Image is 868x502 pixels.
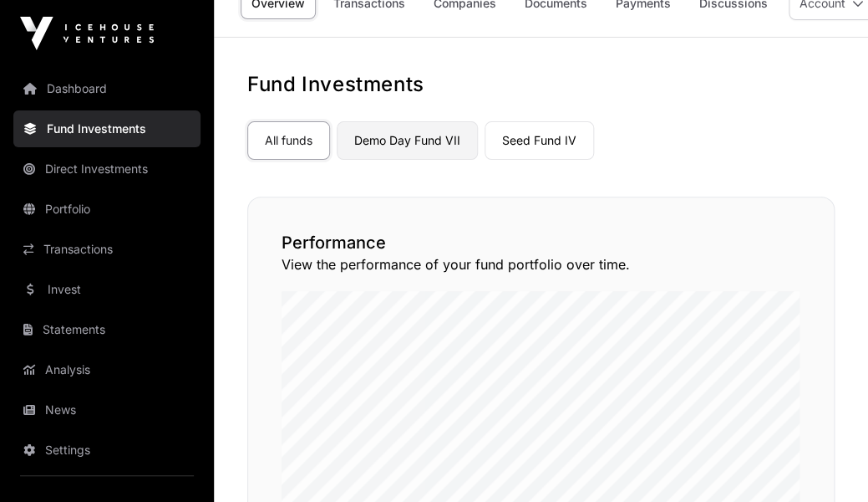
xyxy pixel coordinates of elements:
[13,351,201,388] a: Analysis
[13,311,201,348] a: Statements
[282,254,800,274] p: View the performance of your fund portfolio over time.
[13,432,201,469] a: Settings
[13,151,201,187] a: Direct Investments
[13,392,201,428] a: News
[784,422,868,502] iframe: Chat Widget
[13,271,201,308] a: Invest
[20,17,154,50] img: Icehouse Ventures Logo
[13,231,201,268] a: Transactions
[13,191,201,228] a: Portfolio
[13,70,201,107] a: Dashboard
[247,121,330,160] a: All funds
[485,121,594,160] a: Seed Fund IV
[13,110,201,147] a: Fund Investments
[282,231,800,254] h2: Performance
[337,121,478,160] a: Demo Day Fund VII
[247,71,835,98] h1: Fund Investments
